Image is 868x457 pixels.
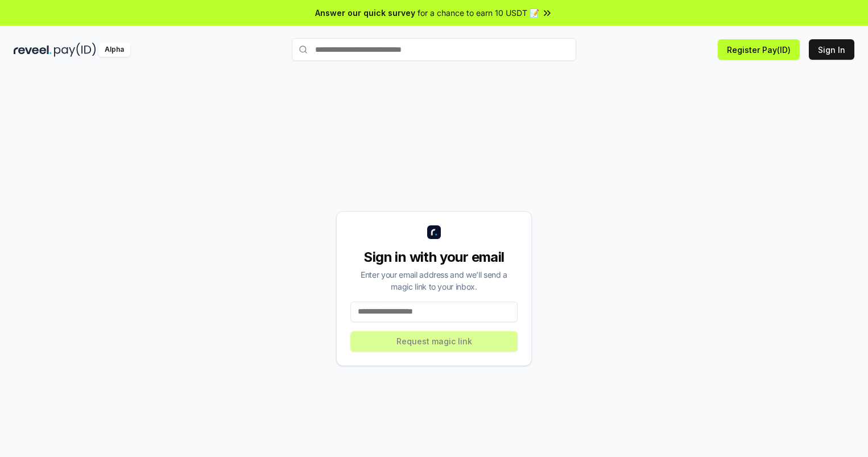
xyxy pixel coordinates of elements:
img: pay_id [54,43,96,57]
img: logo_small [427,225,441,239]
button: Register Pay(ID) [718,39,800,60]
span: Answer our quick survey [315,7,415,19]
span: for a chance to earn 10 USDT 📝 [418,7,539,19]
button: Sign In [809,39,854,60]
img: reveel_dark [14,43,52,57]
div: Enter your email address and we’ll send a magic link to your inbox. [350,269,518,293]
div: Sign in with your email [350,248,518,266]
div: Alpha [98,43,130,57]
